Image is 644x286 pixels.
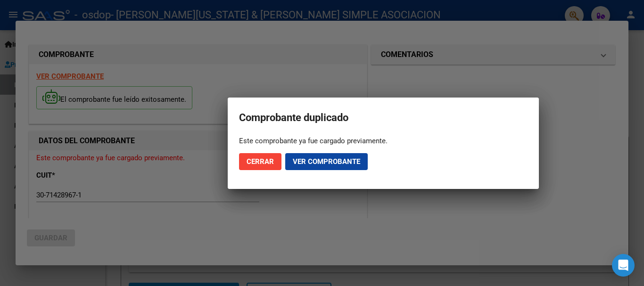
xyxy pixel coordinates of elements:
[247,157,274,166] span: Cerrar
[285,153,368,170] button: Ver comprobante
[239,136,528,146] div: Este comprobante ya fue cargado previamente.
[239,153,281,170] button: Cerrar
[293,157,360,166] span: Ver comprobante
[239,109,528,127] h2: Comprobante duplicado
[612,254,635,277] div: Open Intercom Messenger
